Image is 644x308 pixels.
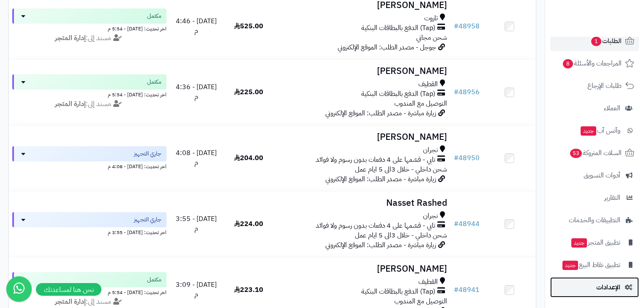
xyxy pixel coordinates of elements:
[550,277,639,297] a: الإعدادات
[361,89,435,99] span: (Tap) الدفع بالبطاقات البنكية
[418,277,438,287] span: القطيف
[550,76,639,96] a: طلبات الإرجاع
[316,221,435,231] span: تابي - قسّمها على 4 دفعات بدون رسوم ولا فوائد
[454,219,458,229] span: #
[325,108,436,118] span: زيارة مباشرة - مصدر الطلب: الموقع الإلكتروني
[587,22,636,40] img: logo-2.png
[176,82,217,102] span: [DATE] - 4:36 م
[55,99,86,109] strong: إدارة المتجر
[12,24,166,33] div: اخر تحديث: [DATE] - 5:54 م
[454,285,458,295] span: #
[12,161,166,170] div: اخر تحديث: [DATE] - 4:08 م
[454,285,480,295] a: #48941
[338,42,436,52] span: جوجل - مصدر الطلب: الموقع الإلكتروني
[570,149,582,158] span: 53
[550,188,639,208] a: التقارير
[6,33,173,43] div: مسند إلى:
[176,148,217,168] span: [DATE] - 4:08 م
[571,238,587,248] span: جديد
[423,145,438,155] span: نجران
[569,147,622,159] span: السلات المتروكة
[278,264,447,274] h3: [PERSON_NAME]
[55,33,86,43] strong: إدارة المتجر
[454,87,480,97] a: #48956
[563,59,573,68] span: 8
[361,23,435,33] span: (Tap) الدفع بالبطاقات البنكية
[394,296,447,306] span: التوصيل مع المندوب
[550,31,639,51] a: الطلبات1
[134,150,161,158] span: جاري التجهيز
[550,98,639,118] a: العملاء
[454,153,458,163] span: #
[134,215,161,224] span: جاري التجهيز
[562,57,622,69] span: المراجعات والأسئلة
[234,153,263,163] span: 204.00
[550,120,639,141] a: وآتس آبجديد
[234,219,263,229] span: 224.00
[424,14,438,23] span: تاروت
[176,16,217,36] span: [DATE] - 4:46 م
[234,285,263,295] span: 223.10
[454,21,480,31] a: #48958
[587,80,622,92] span: طلبات الإرجاع
[604,102,620,114] span: العملاء
[147,78,161,86] span: مكتمل
[423,211,438,221] span: نجران
[394,98,447,109] span: التوصيل مع المندوب
[581,126,596,136] span: جديد
[550,255,639,275] a: تطبيق نقاط البيعجديد
[55,297,86,307] strong: إدارة المتجر
[316,155,435,165] span: تابي - قسّمها على 4 دفعات بدون رسوم ولا فوائد
[355,230,447,240] span: شحن داخلي - خلال 3الى 5 ايام عمل
[454,87,458,97] span: #
[12,227,166,236] div: اخر تحديث: [DATE] - 3:55 م
[570,237,620,248] span: تطبيق المتجر
[550,210,639,230] a: التطبيقات والخدمات
[550,165,639,185] a: أدوات التسويق
[278,132,447,142] h3: [PERSON_NAME]
[550,143,639,163] a: السلات المتروكة53
[176,214,217,234] span: [DATE] - 3:55 م
[12,90,166,98] div: اخر تحديث: [DATE] - 5:54 م
[590,35,622,47] span: الطلبات
[361,287,435,297] span: (Tap) الدفع بالبطاقات البنكية
[454,21,458,31] span: #
[591,37,601,46] span: 1
[550,53,639,74] a: المراجعات والأسئلة8
[355,164,447,174] span: شحن داخلي - خلال 3الى 5 ايام عمل
[604,192,620,204] span: التقارير
[562,261,578,270] span: جديد
[176,280,217,300] span: [DATE] - 3:09 م
[234,87,263,97] span: 225.00
[325,240,436,250] span: زيارة مباشرة - مصدر الطلب: الموقع الإلكتروني
[325,174,436,184] span: زيارة مباشرة - مصدر الطلب: الموقع الإلكتروني
[6,99,173,109] div: مسند إلى:
[6,297,173,307] div: مسند إلى:
[454,153,480,163] a: #48950
[278,66,447,76] h3: [PERSON_NAME]
[569,214,620,226] span: التطبيقات والخدمات
[596,281,620,293] span: الإعدادات
[580,125,620,136] span: وآتس آب
[147,275,161,284] span: مكتمل
[147,12,161,20] span: مكتمل
[234,21,263,31] span: 525.00
[278,198,447,208] h3: Nasset Rashed
[550,232,639,253] a: تطبيق المتجرجديد
[278,0,447,10] h3: [PERSON_NAME]
[416,33,447,43] span: شحن مجاني
[562,259,620,271] span: تطبيق نقاط البيع
[584,169,620,181] span: أدوات التسويق
[418,79,438,89] span: القطيف
[454,219,480,229] a: #48944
